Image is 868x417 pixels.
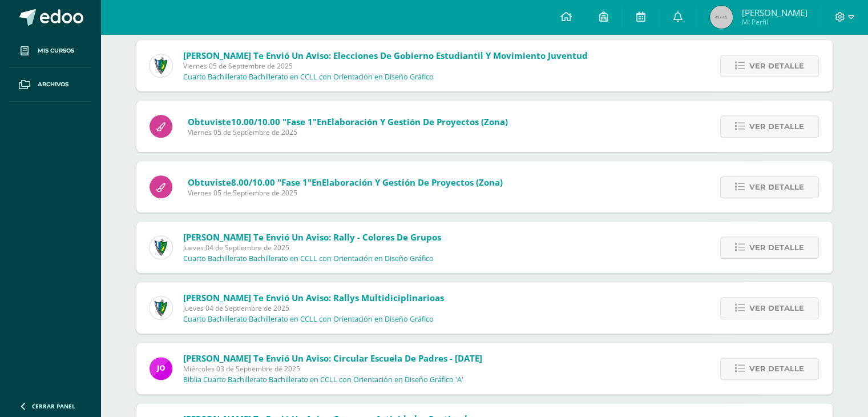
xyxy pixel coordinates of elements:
[188,188,503,198] span: Viernes 05 de Septiembre de 2025
[183,231,441,243] span: [PERSON_NAME] te envió un aviso: Rally - Colores de grupos
[710,6,733,29] img: 45x45
[183,73,434,82] p: Cuarto Bachillerato Bachillerato en CCLL con Orientación en Diseño Gráfico
[327,116,508,127] span: Elaboración y Gestión de Proyectos (Zona)
[150,357,172,380] img: 6614adf7432e56e5c9e182f11abb21f1.png
[322,177,503,188] span: Elaboración y Gestión de Proyectos (Zona)
[188,116,508,127] span: Obtuviste en
[183,50,588,61] span: [PERSON_NAME] te envió un aviso: Elecciones de Gobierno Estudiantil y Movimiento Juventud
[183,364,482,374] span: Miércoles 03 de Septiembre de 2025
[150,54,172,77] img: 9f174a157161b4ddbe12118a61fed988.png
[749,298,804,319] span: Ver detalle
[38,46,74,55] span: Mis cursos
[9,68,91,102] a: Archivos
[183,375,463,384] p: Biblia Cuarto Bachillerato Bachillerato en CCLL con Orientación en Diseño Gráfico 'A'
[183,292,444,303] span: [PERSON_NAME] te envió un aviso: Rallys multidiciplinarioas
[32,402,75,410] span: Cerrar panel
[231,116,280,127] span: 10.00/10.00
[150,296,172,319] img: 9f174a157161b4ddbe12118a61fed988.png
[183,61,588,71] span: Viernes 05 de Septiembre de 2025
[749,177,804,198] span: Ver detalle
[188,127,508,137] span: Viernes 05 de Septiembre de 2025
[277,177,312,188] span: "Fase 1"
[183,315,434,324] p: Cuarto Bachillerato Bachillerato en CCLL con Orientación en Diseño Gráfico
[231,177,275,188] span: 8.00/10.00
[749,237,804,258] span: Ver detalle
[150,236,172,259] img: 9f174a157161b4ddbe12118a61fed988.png
[741,17,807,27] span: Mi Perfil
[38,80,68,89] span: Archivos
[749,358,804,379] span: Ver detalle
[9,34,91,68] a: Mis cursos
[183,243,441,252] span: Jueves 04 de Septiembre de 2025
[188,177,503,188] span: Obtuviste en
[282,116,317,127] span: "Fase 1"
[741,7,807,18] span: [PERSON_NAME]
[749,116,804,137] span: Ver detalle
[183,254,434,263] p: Cuarto Bachillerato Bachillerato en CCLL con Orientación en Diseño Gráfico
[183,352,482,364] span: [PERSON_NAME] te envió un aviso: Circular escuela de padres - [DATE]
[183,303,444,313] span: Jueves 04 de Septiembre de 2025
[749,55,804,77] span: Ver detalle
